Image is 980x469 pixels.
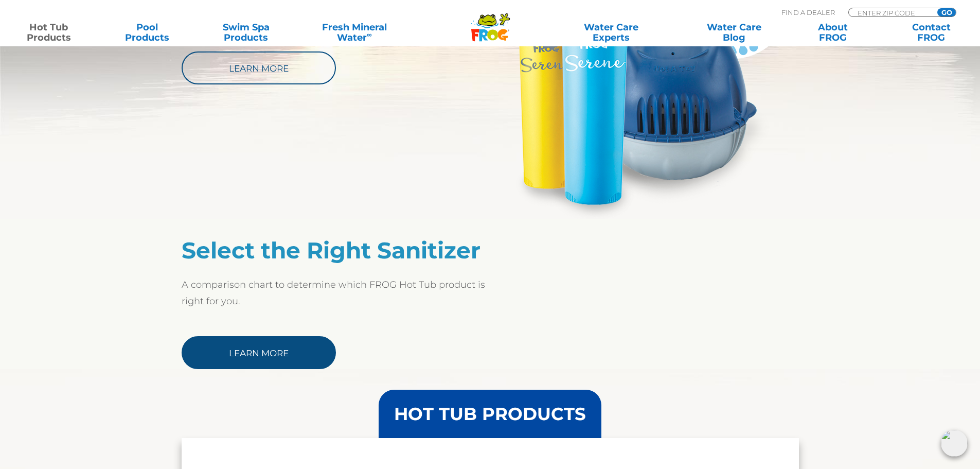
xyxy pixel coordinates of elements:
a: ContactFROG [893,22,970,43]
a: AboutFROG [794,22,871,43]
a: Water CareBlog [696,22,772,43]
img: openIcon [941,430,968,457]
p: Find A Dealer [781,8,835,17]
p: A comparison chart to determine which FROG Hot Tub product is right for you. [182,276,490,309]
sup: ∞ [367,30,372,39]
h3: HOT TUB PRODUCTS [394,405,586,423]
a: Learn More [182,336,336,369]
input: GO [937,8,956,16]
h2: Select the Right Sanitizer [182,237,490,264]
a: Fresh MineralWater∞ [306,22,402,43]
a: Hot TubProducts [10,22,87,43]
a: PoolProducts [109,22,186,43]
input: Zip Code Form [857,8,926,17]
a: Water CareExperts [549,22,673,43]
a: Learn More [182,51,336,84]
a: Swim SpaProducts [208,22,284,43]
